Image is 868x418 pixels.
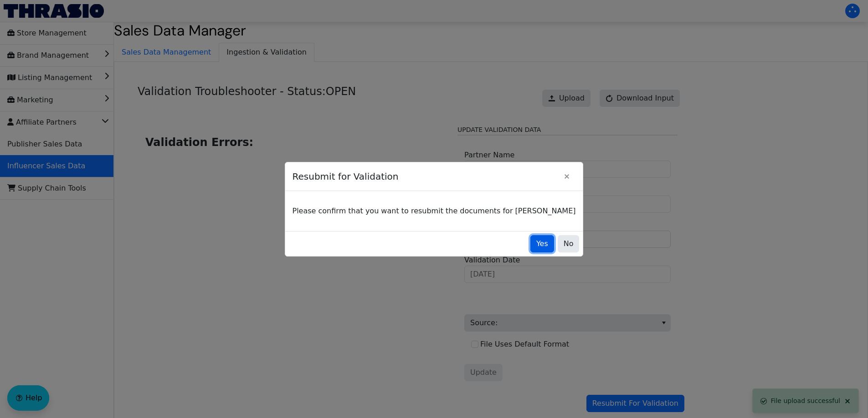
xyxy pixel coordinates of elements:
button: No [558,235,580,252]
p: Please confirm that you want to resubmit the documents for [PERSON_NAME] [293,206,576,217]
button: Close [558,168,575,185]
button: Yes [530,235,554,252]
span: No [564,238,574,249]
span: Yes [536,238,548,249]
span: Resubmit for Validation [293,165,559,188]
